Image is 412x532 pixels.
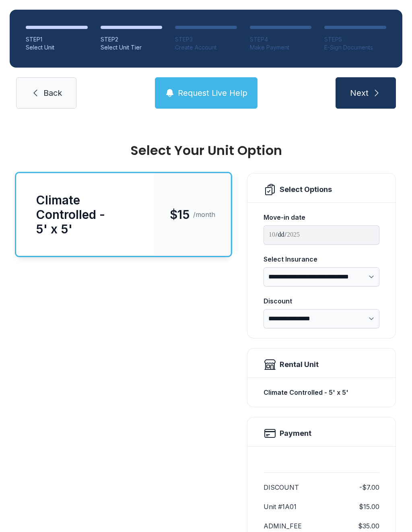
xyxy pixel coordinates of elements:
[250,35,312,43] div: STEP 4
[264,483,299,492] dt: DISCOUNT
[264,225,379,245] input: Move-in date
[36,193,135,236] div: Climate Controlled - 5' x 5'
[358,521,379,531] dd: $35.00
[264,502,297,511] dt: Unit #1A01
[101,43,163,52] div: Select Unit Tier
[264,384,379,400] div: Climate Controlled - 5' x 5'
[264,254,379,264] div: Select Insurance
[193,210,215,219] span: /month
[26,43,88,52] div: Select Unit
[359,483,379,492] dd: -$7.00
[178,87,247,99] span: Request Live Help
[170,207,190,222] span: $15
[264,296,379,306] div: Discount
[264,212,379,222] div: Move-in date
[264,309,379,328] select: Discount
[359,502,379,511] dd: $15.00
[324,35,386,43] div: STEP 5
[101,35,163,43] div: STEP 2
[16,144,396,157] div: Select Your Unit Option
[350,87,369,99] span: Next
[280,359,319,370] div: Rental Unit
[280,184,332,195] div: Select Options
[43,87,62,99] span: Back
[250,43,312,52] div: Make Payment
[175,43,237,52] div: Create Account
[324,43,386,52] div: E-Sign Documents
[264,521,302,531] dt: ADMIN_FEE
[264,267,379,287] select: Select Insurance
[280,428,311,439] h2: Payment
[175,35,237,43] div: STEP 3
[26,35,88,43] div: STEP 1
